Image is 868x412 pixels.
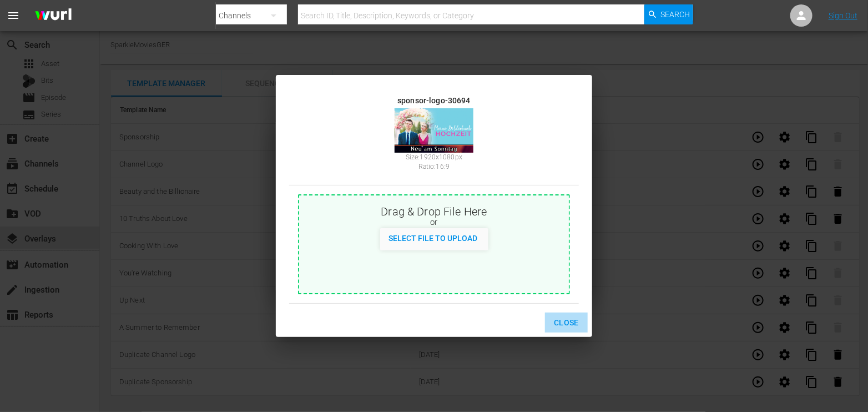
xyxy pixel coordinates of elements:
span: Select File to Upload [380,234,487,243]
span: menu [7,9,20,22]
a: Sign Out [829,11,857,20]
div: Drag & Drop File Here [299,204,569,217]
button: Close [545,313,588,333]
img: 2102-sponsor-logo-30694_v1.jpg [395,108,473,153]
button: Select File to Upload [380,228,487,248]
div: sponsor-logo-30694 [298,95,570,103]
span: Search [661,4,690,24]
div: Size: 1920 x 1080 px Ratio: 16:9 [298,153,570,176]
img: ans4CAIJ8jUAAAAAAAAAAAAAAAAAAAAAAAAgQb4GAAAAAAAAAAAAAAAAAAAAAAAAJMjXAAAAAAAAAAAAAAAAAAAAAAAAgAT5G... [27,3,80,29]
span: Close [554,316,579,330]
div: or [299,217,569,228]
